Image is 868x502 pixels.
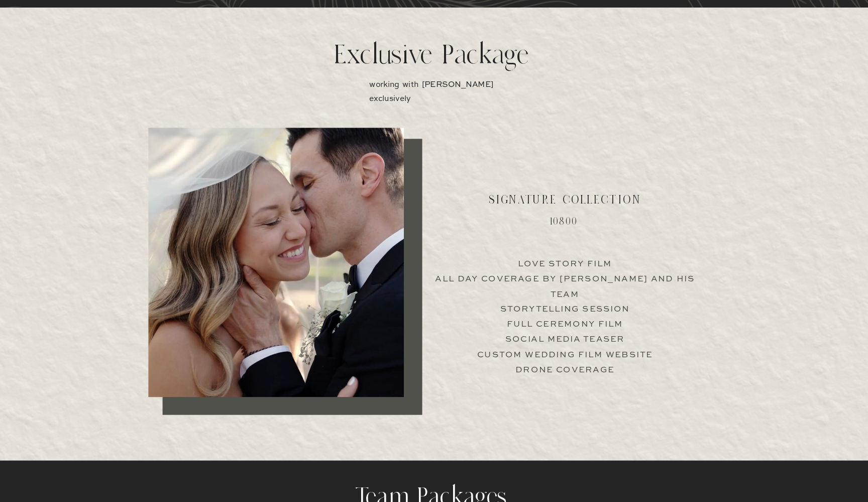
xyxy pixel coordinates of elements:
h2: Signature collection [469,202,655,223]
h2: 10800 [512,226,610,239]
p: Love Story Film All Day Coverage by [PERSON_NAME] and his team Storytelling Session Full Ceremony... [438,267,687,364]
h1: Exclusive Package [242,55,627,88]
p: working with [PERSON_NAME] exclusively [375,95,494,106]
